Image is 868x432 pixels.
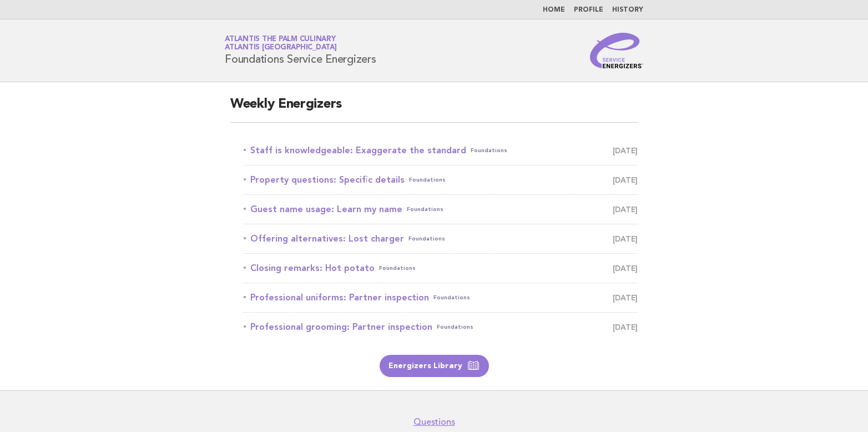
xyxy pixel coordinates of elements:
a: Professional grooming: Partner inspectionFoundations [DATE] [244,319,638,335]
span: [DATE] [613,319,638,335]
a: Closing remarks: Hot potatoFoundations [DATE] [244,260,638,276]
span: Foundations [407,202,443,217]
h1: Foundations Service Energizers [225,36,376,65]
span: [DATE] [613,202,638,217]
a: Energizers Library [380,355,489,377]
a: Guest name usage: Learn my nameFoundations [DATE] [244,202,638,217]
span: Foundations [433,290,470,305]
span: Foundations [379,260,416,276]
a: Atlantis The Palm CulinaryAtlantis [GEOGRAPHIC_DATA] [225,36,337,51]
a: Property questions: Specific detailsFoundations [DATE] [244,172,638,188]
span: [DATE] [613,231,638,247]
span: [DATE] [613,290,638,305]
img: Service Energizers [590,33,643,68]
a: Professional uniforms: Partner inspectionFoundations [DATE] [244,290,638,305]
span: Foundations [437,319,473,335]
span: Atlantis [GEOGRAPHIC_DATA] [225,44,337,52]
span: [DATE] [613,172,638,188]
span: Foundations [471,143,507,158]
a: Home [543,7,565,13]
a: Offering alternatives: Lost chargerFoundations [DATE] [244,231,638,247]
span: [DATE] [613,260,638,276]
a: History [612,7,643,13]
span: Foundations [408,231,445,247]
span: [DATE] [613,143,638,158]
a: Staff is knowledgeable: Exaggerate the standardFoundations [DATE] [244,143,638,158]
h2: Weekly Energizers [230,96,638,123]
a: Questions [413,416,455,428]
a: Profile [574,7,603,13]
span: Foundations [409,172,446,188]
